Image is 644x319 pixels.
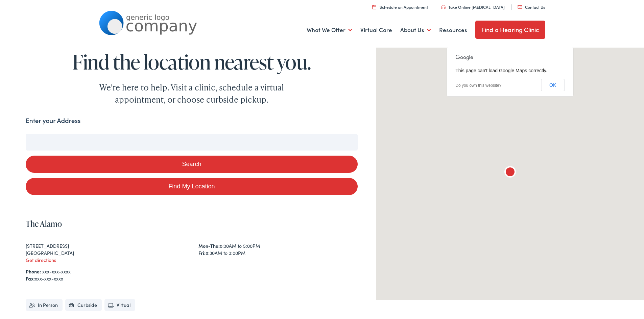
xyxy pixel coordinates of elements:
li: Curbside [65,299,102,311]
div: [GEOGRAPHIC_DATA] [26,249,185,257]
div: The Alamo [499,162,521,184]
li: In Person [26,299,63,311]
strong: Phone: [26,268,41,275]
input: Enter your address or zip code [26,134,357,151]
div: 8:30AM to 5:00PM 8:30AM to 3:00PM [198,242,358,257]
a: Get directions [26,257,56,263]
a: Schedule an Appointment [372,4,428,10]
label: Enter your Address [26,116,80,126]
a: The Alamo [26,218,62,229]
img: utility icon [372,5,376,9]
strong: Fax: [26,275,35,282]
a: Resources [439,18,467,43]
img: utility icon [518,5,522,9]
h1: Find the location nearest you. [26,51,357,73]
a: What We Offer [307,18,352,43]
div: xxx-xxx-xxxx [26,275,357,282]
a: About Us [400,18,431,43]
a: Virtual Care [360,18,392,43]
span: This page can't load Google Maps correctly. [455,68,547,73]
a: Find a Hearing Clinic [475,21,545,39]
button: Search [26,156,357,173]
div: [STREET_ADDRESS] [26,242,185,249]
li: Virtual [104,299,135,311]
a: xxx-xxx-xxxx [42,268,71,275]
a: Take Online [MEDICAL_DATA] [441,4,505,10]
a: Contact Us [518,4,545,10]
a: Find My Location [26,178,357,195]
button: OK [541,79,565,91]
a: Do you own this website? [455,83,501,88]
img: utility icon [441,5,446,9]
div: We're here to help. Visit a clinic, schedule a virtual appointment, or choose curbside pickup. [84,81,300,106]
strong: Mon-Thu: [198,242,220,249]
strong: Fri: [198,249,206,256]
